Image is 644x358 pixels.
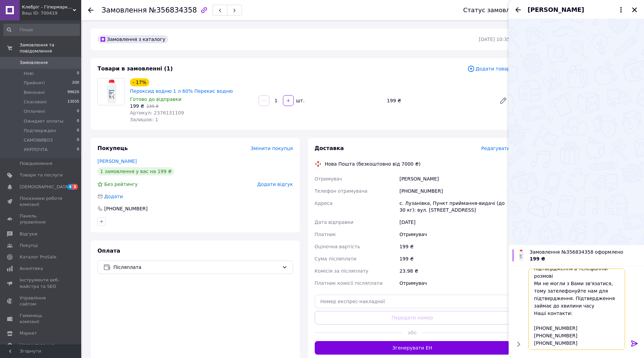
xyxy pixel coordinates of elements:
[530,256,545,261] span: 199 ₴
[20,184,70,190] span: [DEMOGRAPHIC_DATA]
[24,137,53,143] span: САМОВИВОЗ
[20,313,63,325] span: Гаманець компанії
[97,167,174,175] div: 1 замовлення у вас на 199 ₴
[130,117,158,122] span: Залишок: 1
[528,5,625,14] button: [PERSON_NAME]
[97,65,173,72] span: Товари в замовленні (1)
[20,277,63,289] span: Інструменти веб-майстра та SEO
[294,97,305,104] div: шт.
[402,329,422,336] span: або
[149,6,197,14] span: №356834358
[398,265,511,277] div: 23.98 ₴
[20,60,48,66] span: Замовлення
[315,232,336,237] span: Платник
[104,205,148,212] div: [PHONE_NUMBER]
[147,104,159,109] span: 239 ₴
[315,341,510,355] button: Згенерувати ЕН
[130,110,184,115] span: Артикул: 2376131109
[72,184,78,190] span: 3
[479,37,510,42] time: [DATE] 10:35
[97,35,168,43] div: Замовлення з каталогу
[77,137,79,143] span: 0
[77,147,79,153] span: 0
[315,256,357,261] span: Сума післяплати
[102,6,147,14] span: Замовлення
[398,216,511,228] div: [DATE]
[20,231,37,237] span: Відгуки
[496,94,510,107] a: Редагувати
[130,97,181,102] span: Готово до відправки
[20,172,63,178] span: Товари та послуги
[20,254,56,260] span: Каталог ProSale
[113,264,279,271] span: Післяплата
[315,145,344,151] span: Доставка
[20,213,63,225] span: Панель управління
[315,268,369,274] span: Комісія за післяплату
[130,103,144,109] span: 199 ₴
[323,161,422,167] div: Нова Пошта (безкоштовно від 7000 ₴)
[97,159,137,164] a: [PERSON_NAME]
[315,201,333,206] span: Адреса
[315,280,383,286] span: Платник комісії післяплати
[315,188,368,194] span: Телефон отримувача
[528,269,625,350] textarea: Доброго дня! Замовлення з післяплатою ми відправляємо після підтвердження в телефонній розмові Ми...
[77,108,79,114] span: 0
[88,7,93,14] div: Повернутися назад
[481,146,510,151] span: Редагувати
[24,99,47,105] span: Скасовані
[398,240,511,253] div: 199 ₴
[20,195,63,208] span: Показники роботи компанії
[24,70,34,77] span: Нові
[67,184,73,190] span: 4
[98,79,124,105] img: Пероксид водню 1 л 60% Перекис водню
[104,182,138,187] span: Без рейтингу
[398,277,511,289] div: Отримувач
[97,145,128,151] span: Покупець
[528,5,584,14] span: [PERSON_NAME]
[398,197,511,216] div: с. Лузанівка, Пункт приймання-видачі (до 30 кг): вул. [STREET_ADDRESS]
[514,340,523,349] button: Показати кнопки
[463,7,526,14] div: Статус замовлення
[514,6,522,14] button: Назад
[3,24,80,36] input: Пошук
[67,89,79,96] span: 99620
[398,228,511,240] div: Отримувач
[398,185,511,197] div: [PHONE_NUMBER]
[24,80,45,86] span: Прийняті
[72,80,79,86] span: 200
[104,194,123,199] span: Додати
[20,266,43,272] span: Аналітика
[130,88,233,94] a: Пероксид водню 1 л 60% Перекис водню
[24,108,45,114] span: Оплачені
[24,89,45,96] span: Виконані
[24,118,64,124] span: Ожидает оплаты
[20,330,37,336] span: Маркет
[24,147,48,153] span: УКРПОЧТА
[515,249,527,261] img: 6768038634_w100_h100_peroksid-vodoroda-1.jpg
[315,295,510,308] input: Номер експрес-накладної
[398,173,511,185] div: [PERSON_NAME]
[20,161,52,167] span: Повідомлення
[315,219,354,225] span: Дата відправки
[67,99,79,105] span: 13035
[467,65,510,72] span: Додати товар
[77,118,79,124] span: 0
[630,6,639,14] button: Закрити
[530,249,640,255] span: Замовлення №356834358 оформлено
[22,4,73,10] span: Клебріг - Гіпермаркет хімічної продукції
[77,70,79,77] span: 0
[257,182,293,187] span: Додати відгук
[20,243,38,249] span: Покупці
[315,176,342,182] span: Отримувач
[77,128,79,134] span: 0
[315,244,360,249] span: Оціночна вартість
[251,146,293,151] span: Змінити покупця
[20,342,54,348] span: Налаштування
[398,253,511,265] div: 199 ₴
[20,42,81,54] span: Замовлення та повідомлення
[22,10,81,16] div: Ваш ID: 700419
[384,96,494,105] div: 199 ₴
[97,248,120,254] span: Оплата
[24,128,56,134] span: Подтвержден
[130,78,149,86] div: - 17%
